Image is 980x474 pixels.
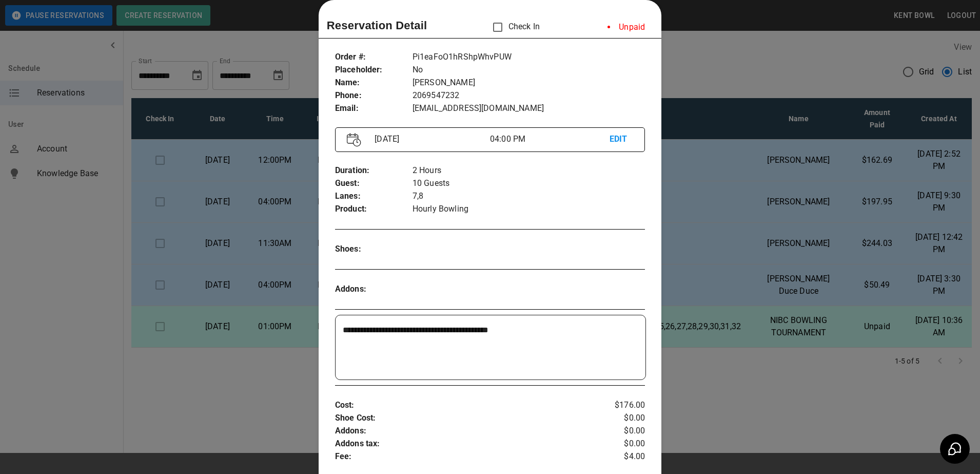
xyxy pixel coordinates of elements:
[335,283,413,296] p: Addons :
[413,177,645,190] p: 10 Guests
[335,399,594,412] p: Cost :
[335,438,594,450] p: Addons tax :
[594,425,645,438] p: $0.00
[335,77,413,89] p: Name :
[413,102,645,115] p: [EMAIL_ADDRESS][DOMAIN_NAME]
[335,89,413,102] p: Phone :
[335,243,413,256] p: Shoes :
[335,190,413,203] p: Lanes :
[335,164,413,177] p: Duration :
[335,51,413,64] p: Order # :
[327,17,427,34] p: Reservation Detail
[413,203,645,216] p: Hourly Bowling
[335,203,413,216] p: Product :
[370,133,490,145] p: [DATE]
[413,89,645,102] p: 2069547232
[413,190,645,203] p: 7,8
[335,177,413,190] p: Guest :
[413,77,645,89] p: [PERSON_NAME]
[487,16,540,38] p: Check In
[335,102,413,115] p: Email :
[594,399,645,412] p: $176.00
[335,425,594,438] p: Addons :
[594,438,645,450] p: $0.00
[335,412,594,425] p: Shoe Cost :
[413,164,645,177] p: 2 Hours
[335,450,594,463] p: Fee :
[335,64,413,77] p: Placeholder :
[413,51,645,64] p: Pi1eaFoO1hRShpWhvPUW
[610,133,634,146] p: EDIT
[594,450,645,463] p: $4.00
[490,133,610,145] p: 04:00 PM
[594,412,645,425] p: $0.00
[413,64,645,77] p: No
[599,17,653,37] li: Unpaid
[347,133,361,147] img: Vector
